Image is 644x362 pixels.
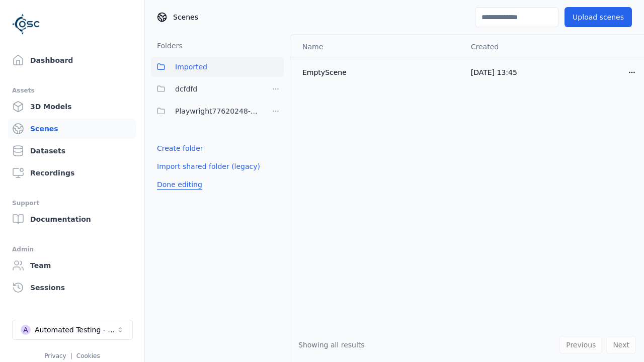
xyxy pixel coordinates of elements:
a: Import shared folder (legacy) [157,161,260,171]
a: Create folder [157,143,203,153]
span: dcfdfd [175,83,197,95]
span: | [70,352,72,359]
button: dcfdfd [151,79,262,99]
div: Assets [12,84,132,97]
a: Privacy [44,352,66,359]
button: Upload scenes [565,7,632,27]
button: Done editing [151,175,208,194]
button: Create folder [151,139,209,157]
span: Playwright77620248-d448-4661-b11d-bfbbe6594de6 [175,105,262,117]
div: A [21,325,31,335]
button: Select a workspace [12,320,133,340]
a: Sessions [8,278,136,298]
span: Showing all results [298,341,365,349]
a: Datasets [8,141,136,161]
div: Automated Testing - Playwright [35,325,116,335]
div: EmptyScene [302,67,455,77]
button: Import shared folder (legacy) [151,157,266,175]
div: Support [12,197,132,209]
a: Documentation [8,209,136,229]
span: Scenes [173,12,198,22]
span: Imported [175,61,207,73]
a: 3D Models [8,97,136,117]
th: Name [290,35,463,59]
span: [DATE] 13:45 [471,68,517,76]
th: Created [463,35,620,59]
button: Playwright77620248-d448-4661-b11d-bfbbe6594de6 [151,101,262,121]
a: Scenes [8,119,136,139]
h3: Folders [151,41,183,51]
button: Imported [151,57,284,77]
img: Logo [12,10,40,38]
a: Cookies [76,352,100,359]
div: Admin [12,243,132,255]
a: Recordings [8,163,136,183]
a: Dashboard [8,50,136,70]
a: Team [8,255,136,276]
